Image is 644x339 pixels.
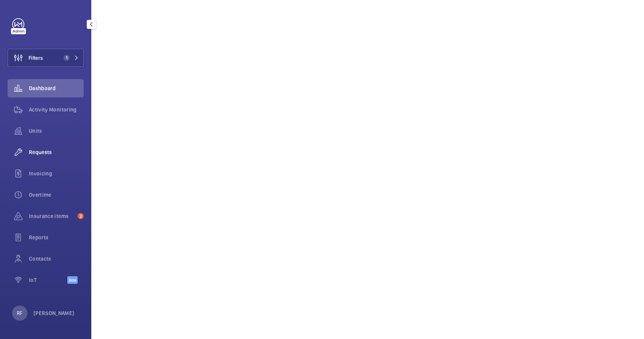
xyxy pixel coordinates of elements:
p: RF [17,309,22,317]
span: Dashboard [29,84,84,92]
span: Insurance items [29,212,75,220]
span: 1 [64,55,70,61]
p: [PERSON_NAME] [33,309,75,317]
span: Contacts [29,255,84,263]
span: Beta [67,276,78,284]
span: Activity Monitoring [29,106,84,113]
span: Requests [29,148,84,156]
span: Invoicing [29,170,84,177]
span: 2 [78,213,84,219]
span: Overtime [29,191,84,199]
button: Filters1 [8,49,84,67]
span: Reports [29,234,84,241]
span: Units [29,127,84,135]
span: IoT [29,276,67,284]
span: Filters [29,54,43,62]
